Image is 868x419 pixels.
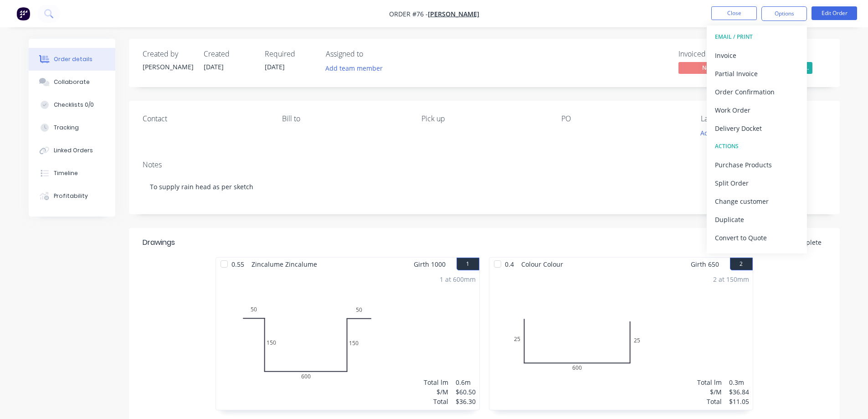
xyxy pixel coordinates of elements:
[691,258,719,271] span: Girth 650
[54,192,88,200] div: Profitability
[729,397,749,406] div: $11.05
[711,6,757,20] button: Close
[678,62,733,73] span: No
[715,195,799,208] div: Change customer
[715,158,799,171] div: Purchase Products
[729,387,749,397] div: $36.84
[697,397,722,406] div: Total
[29,48,115,71] button: Order details
[414,258,446,271] span: Girth 1000
[701,114,826,123] div: Labels
[265,62,285,71] span: [DATE]
[143,50,193,58] div: Created by
[715,213,799,226] div: Duplicate
[29,71,115,93] button: Collaborate
[761,6,807,21] button: Options
[326,50,417,58] div: Assigned to
[29,162,115,185] button: Timeline
[715,67,799,80] div: Partial Invoice
[216,271,479,410] div: 050150600150501 at 600mmTotal lm$/MTotal0.6m$60.50$36.30
[715,231,799,244] div: Convert to Quote
[143,114,267,123] div: Contact
[389,10,428,18] span: Order #76 -
[715,176,799,190] div: Split Order
[424,387,448,397] div: $/M
[54,124,79,132] div: Tracking
[456,378,476,387] div: 0.6m
[143,160,826,169] div: Notes
[29,185,115,207] button: Profitability
[812,6,857,20] button: Edit Order
[715,49,799,62] div: Invoice
[143,237,175,248] div: Drawings
[715,122,799,135] div: Delivery Docket
[696,127,738,139] button: Add labels
[204,62,224,71] span: [DATE]
[715,31,799,43] div: EMAIL / PRINT
[29,93,115,116] button: Checklists 0/0
[54,101,94,109] div: Checklists 0/0
[561,114,686,123] div: PO
[143,173,826,201] div: To supply rain head as per sketch
[29,139,115,162] button: Linked Orders
[518,258,567,271] span: Colour Colour
[54,146,93,155] div: Linked Orders
[456,397,476,406] div: $36.30
[729,378,749,387] div: 0.3m
[228,258,248,271] span: 0.55
[16,7,30,21] img: Factory
[248,258,321,271] span: Zincalume Zincalume
[54,55,92,63] div: Order details
[326,62,388,74] button: Add team member
[428,10,479,18] a: [PERSON_NAME]
[440,274,476,284] div: 1 at 600mm
[29,116,115,139] button: Tracking
[715,140,799,152] div: ACTIONS
[282,114,407,123] div: Bill to
[715,103,799,117] div: Work Order
[713,274,749,284] div: 2 at 150mm
[54,169,78,177] div: Timeline
[697,387,722,397] div: $/M
[715,249,799,263] div: Archive
[421,114,546,123] div: Pick up
[489,271,753,410] div: 025600252 at 150mmTotal lm$/MTotal0.3m$36.84$11.05
[697,378,722,387] div: Total lm
[501,258,518,271] span: 0.4
[715,85,799,98] div: Order Confirmation
[424,397,448,406] div: Total
[143,62,193,72] div: [PERSON_NAME]
[678,50,747,58] div: Invoiced
[456,387,476,397] div: $60.50
[54,78,90,86] div: Collaborate
[730,258,753,270] button: 2
[204,50,254,58] div: Created
[320,62,387,74] button: Add team member
[265,50,315,58] div: Required
[424,378,448,387] div: Total lm
[457,258,479,270] button: 1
